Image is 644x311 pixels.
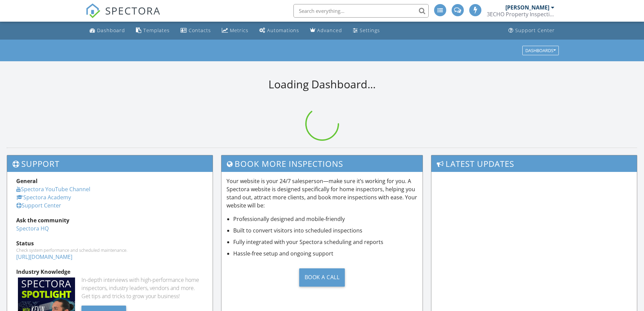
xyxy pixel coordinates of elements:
div: Contacts [189,27,211,34]
li: Fully integrated with your Spectora scheduling and reports [233,238,418,246]
li: Professionally designed and mobile-friendly [233,215,418,223]
div: [PERSON_NAME] [505,4,549,11]
div: Check system performance and scheduled maintenance. [16,247,204,253]
h3: Support [7,155,213,172]
a: Support Center [506,24,557,37]
a: Settings [350,24,383,37]
a: Metrics [219,24,251,37]
a: Automations (Basic) [257,24,302,37]
a: Templates [133,24,172,37]
a: SPECTORA [86,9,161,23]
a: Support Center [16,202,61,209]
div: Automations [267,27,299,34]
div: In-depth interviews with high-performance home inspectors, industry leaders, vendors and more. Ge... [81,276,204,300]
a: Spectora HQ [16,225,49,232]
span: SPECTORA [105,3,161,18]
div: Support Center [515,27,555,34]
button: Dashboards [522,46,559,55]
a: Spectora YouTube Channel [16,185,90,193]
a: Spectora Academy [16,194,71,201]
input: Search everything... [293,4,429,18]
a: Dashboard [87,24,128,37]
img: The Best Home Inspection Software - Spectora [86,3,100,18]
a: [URL][DOMAIN_NAME] [16,253,72,261]
div: Advanced [317,27,342,34]
li: Built to convert visitors into scheduled inspections [233,226,418,235]
div: Ask the community [16,216,204,224]
h3: Book More Inspections [221,155,423,172]
p: Your website is your 24/7 salesperson—make sure it’s working for you. A Spectora website is desig... [226,177,418,209]
div: Metrics [230,27,248,34]
div: Dashboard [97,27,125,34]
div: Dashboards [525,48,556,53]
div: 3ECHO Property Inspections [487,11,554,18]
div: Templates [143,27,170,34]
strong: General [16,177,38,185]
h3: Latest Updates [431,155,637,172]
div: Status [16,239,204,247]
a: Advanced [307,24,345,37]
div: Settings [360,27,380,34]
div: Book a Call [299,268,345,287]
li: Hassle-free setup and ongoing support [233,249,418,258]
a: Book a Call [226,263,418,292]
div: Industry Knowledge [16,268,204,276]
a: Contacts [178,24,214,37]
